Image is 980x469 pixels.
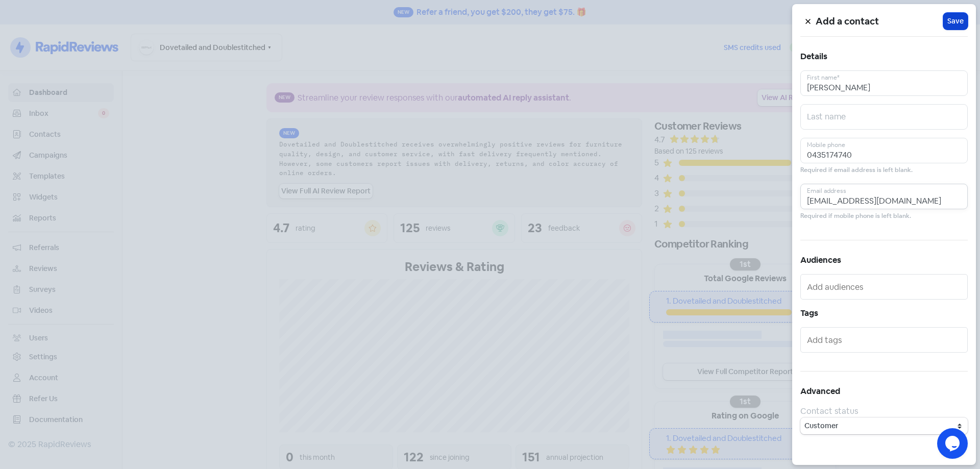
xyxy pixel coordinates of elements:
[800,384,968,399] h5: Advanced
[800,49,968,64] h5: Details
[800,211,911,221] small: Required if mobile phone is left blank.
[947,16,964,27] span: Save
[807,332,963,348] input: Add tags
[800,104,968,130] input: Last name
[816,14,943,29] h5: Add a contact
[800,253,968,268] h5: Audiences
[800,165,913,175] small: Required if email address is left blank.
[800,70,968,96] input: First name
[800,405,968,417] div: Contact status
[943,13,968,30] button: Save
[800,184,968,209] input: Email address
[807,279,963,295] input: Add audiences
[800,306,968,321] h5: Tags
[937,428,970,459] iframe: chat widget
[800,138,968,163] input: Mobile phone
